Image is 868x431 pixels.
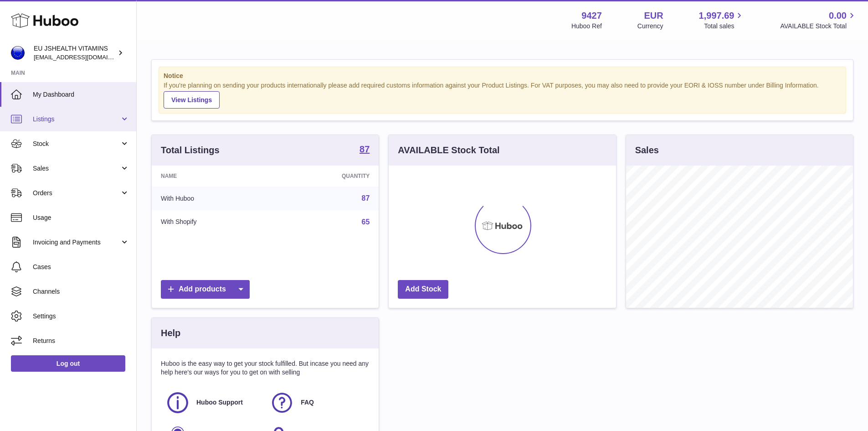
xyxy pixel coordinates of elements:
[164,72,841,80] strong: Notice
[161,144,220,156] h3: Total Listings
[581,10,602,22] strong: 9427
[33,312,129,321] span: Settings
[34,53,134,61] span: [EMAIL_ADDRESS][DOMAIN_NAME]
[398,144,499,156] h3: AVAILABLE Stock Total
[829,10,847,22] span: 0.00
[360,145,370,156] a: 87
[301,398,314,407] span: FAQ
[704,22,745,31] span: Total sales
[164,81,841,109] div: If you're planning on sending your products internationally please add required customs informati...
[161,327,180,339] h3: Help
[644,10,663,22] strong: EUR
[571,22,602,31] div: Huboo Ref
[196,398,243,407] span: Huboo Support
[780,22,857,31] span: AVAILABLE Stock Total
[33,115,120,124] span: Listings
[33,213,129,222] span: Usage
[398,280,448,299] a: Add Stock
[699,10,745,31] a: 1,997.69 Total sales
[635,144,659,156] h3: Sales
[34,44,116,62] div: EU JSHEALTH VITAMINS
[11,46,25,60] img: internalAdmin-9427@internal.huboo.com
[152,187,274,210] td: With Huboo
[152,210,274,234] td: With Shopify
[165,390,261,415] a: Huboo Support
[152,166,274,187] th: Name
[33,90,129,99] span: My Dashboard
[161,359,370,377] p: Huboo is the easy way to get your stock fulfilled. But incase you need any help here's our ways f...
[362,218,370,226] a: 65
[164,91,220,109] a: View Listings
[360,145,370,154] strong: 87
[780,10,857,31] a: 0.00 AVAILABLE Stock Total
[270,390,365,415] a: FAQ
[274,166,379,187] th: Quantity
[637,22,663,31] div: Currency
[33,337,129,345] span: Returns
[33,140,120,148] span: Stock
[33,189,120,197] span: Orders
[699,10,734,22] span: 1,997.69
[362,194,370,202] a: 87
[33,164,120,173] span: Sales
[33,287,129,296] span: Channels
[33,238,120,247] span: Invoicing and Payments
[33,263,129,271] span: Cases
[161,280,250,299] a: Add products
[11,355,125,372] a: Log out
